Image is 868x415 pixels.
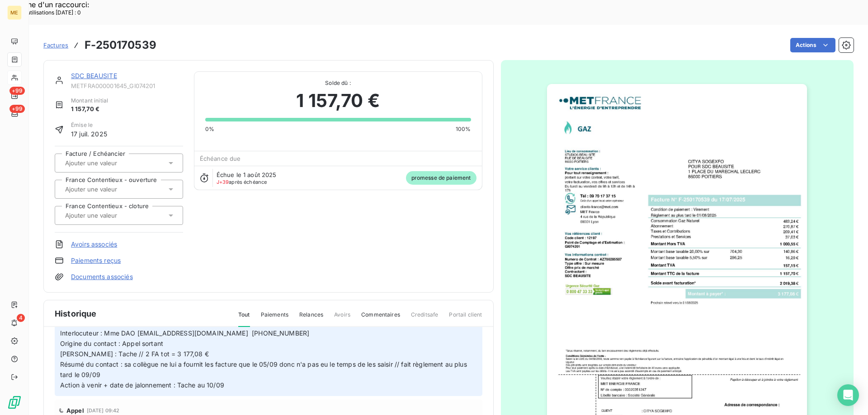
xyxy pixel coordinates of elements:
[64,211,155,219] input: Ajouter une valeur
[60,319,469,388] span: [Promesse de paiement] Anaïs - [DATE] 9H37 Interlocuteur : Mme DAO [EMAIL_ADDRESS][DOMAIN_NAME] [...
[71,82,183,89] span: METFRA000001645_GI074201
[55,308,97,320] span: Historique
[238,311,250,327] span: Tout
[43,42,68,49] span: Factures
[71,129,107,139] span: 17 juil. 2025
[361,311,400,326] span: Commentaires
[71,121,107,129] span: Émise le
[17,314,25,322] span: 4
[71,240,117,249] a: Avoirs associés
[71,256,121,265] a: Paiements reçus
[411,311,439,326] span: Creditsafe
[334,311,350,326] span: Avoirs
[261,311,288,326] span: Paiements
[205,79,471,87] span: Solde dû :
[43,41,68,50] a: Factures
[790,38,835,52] button: Actions
[66,407,84,414] span: Appel
[87,408,120,413] span: [DATE] 09:42
[837,384,859,406] div: Open Intercom Messenger
[296,87,380,114] span: 1 157,70 €
[449,311,482,326] span: Portail client
[71,105,108,114] span: 1 157,70 €
[71,272,133,281] a: Documents associés
[217,179,267,185] span: après échéance
[200,155,241,162] span: Échéance due
[456,125,471,133] span: 100%
[71,72,117,79] a: SDC BEAUSITE
[406,171,476,185] span: promesse de paiement
[64,159,155,167] input: Ajouter une valeur
[64,185,155,193] input: Ajouter une valeur
[7,395,22,410] img: Logo LeanPay
[217,179,229,185] span: J+39
[299,311,323,326] span: Relances
[85,37,156,53] h3: F-250170539
[205,125,214,133] span: 0%
[9,87,25,95] span: +99
[217,171,277,178] span: Échue le 1 août 2025
[71,97,108,105] span: Montant initial
[9,105,25,113] span: +99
